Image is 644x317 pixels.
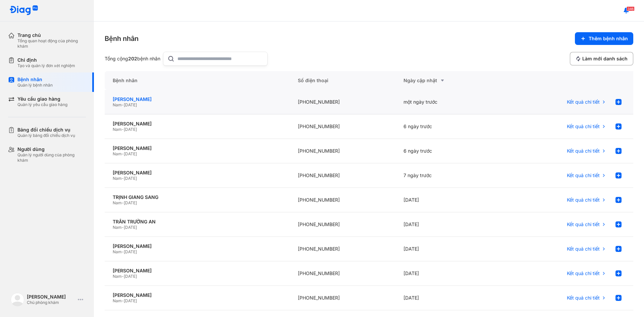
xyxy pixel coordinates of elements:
[122,102,124,107] span: -
[395,188,501,212] div: [DATE]
[567,246,600,252] span: Kết quả chi tiết
[27,294,75,300] div: [PERSON_NAME]
[567,99,600,105] span: Kết quả chi tiết
[122,127,124,132] span: -
[122,200,124,205] span: -
[395,237,501,261] div: [DATE]
[290,139,395,163] div: [PHONE_NUMBER]
[17,83,53,88] div: Quản lý bệnh nhân
[113,176,122,181] span: Nam
[395,90,501,114] div: một ngày trước
[113,127,122,132] span: Nam
[17,127,75,133] div: Bảng đối chiếu dịch vụ
[17,152,86,163] div: Quản lý người dùng của phòng khám
[113,145,282,151] div: [PERSON_NAME]
[113,225,122,230] span: Nam
[113,96,282,102] div: [PERSON_NAME]
[113,151,122,156] span: Nam
[122,151,124,156] span: -
[105,34,139,43] div: Bệnh nhân
[17,63,75,68] div: Tạo và quản lý đơn xét nghiệm
[589,36,628,42] span: Thêm bệnh nhân
[113,268,282,274] div: [PERSON_NAME]
[567,295,600,301] span: Kết quả chi tiết
[113,298,122,303] span: Nam
[17,96,67,102] div: Yêu cầu giao hàng
[128,56,137,61] span: 202
[582,56,628,62] span: Làm mới danh sách
[113,292,282,298] div: [PERSON_NAME]
[395,286,501,310] div: [DATE]
[17,146,86,152] div: Người dùng
[290,212,395,237] div: [PHONE_NUMBER]
[17,57,75,63] div: Chỉ định
[113,121,282,127] div: [PERSON_NAME]
[9,5,38,16] img: logo
[575,32,633,45] button: Thêm bệnh nhân
[124,176,137,181] span: [DATE]
[290,261,395,286] div: [PHONE_NUMBER]
[113,102,122,107] span: Nam
[124,127,137,132] span: [DATE]
[290,90,395,114] div: [PHONE_NUMBER]
[567,123,600,129] span: Kết quả chi tiết
[404,76,493,85] div: Ngày cập nhật
[113,170,282,176] div: [PERSON_NAME]
[627,6,635,11] span: 346
[290,286,395,310] div: [PHONE_NUMBER]
[124,102,137,107] span: [DATE]
[567,197,600,203] span: Kết quả chi tiết
[113,243,282,249] div: [PERSON_NAME]
[122,298,124,303] span: -
[17,76,53,83] div: Bệnh nhân
[122,249,124,254] span: -
[395,261,501,286] div: [DATE]
[122,225,124,230] span: -
[124,200,137,205] span: [DATE]
[27,300,75,305] div: Chủ phòng khám
[124,151,137,156] span: [DATE]
[567,172,600,178] span: Kết quả chi tiết
[290,163,395,188] div: [PHONE_NUMBER]
[395,114,501,139] div: 6 ngày trước
[17,133,75,138] div: Quản lý bảng đối chiếu dịch vụ
[122,274,124,279] span: -
[124,249,137,254] span: [DATE]
[113,200,122,205] span: Nam
[290,188,395,212] div: [PHONE_NUMBER]
[290,114,395,139] div: [PHONE_NUMBER]
[122,176,124,181] span: -
[567,148,600,154] span: Kết quả chi tiết
[567,270,600,276] span: Kết quả chi tiết
[17,102,67,107] div: Quản lý yêu cầu giao hàng
[105,56,160,62] div: Tổng cộng bệnh nhân
[11,293,24,306] img: logo
[124,225,137,230] span: [DATE]
[570,52,633,65] button: Làm mới danh sách
[124,298,137,303] span: [DATE]
[290,237,395,261] div: [PHONE_NUMBER]
[395,212,501,237] div: [DATE]
[290,71,395,90] div: Số điện thoại
[113,274,122,279] span: Nam
[124,274,137,279] span: [DATE]
[17,38,86,49] div: Tổng quan hoạt động của phòng khám
[395,163,501,188] div: 7 ngày trước
[113,249,122,254] span: Nam
[113,194,282,200] div: TRỊNH GIANG SANG
[105,71,290,90] div: Bệnh nhân
[567,221,600,227] span: Kết quả chi tiết
[17,32,86,38] div: Trang chủ
[395,139,501,163] div: 6 ngày trước
[113,219,282,225] div: TRẦN TRƯỜNG AN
